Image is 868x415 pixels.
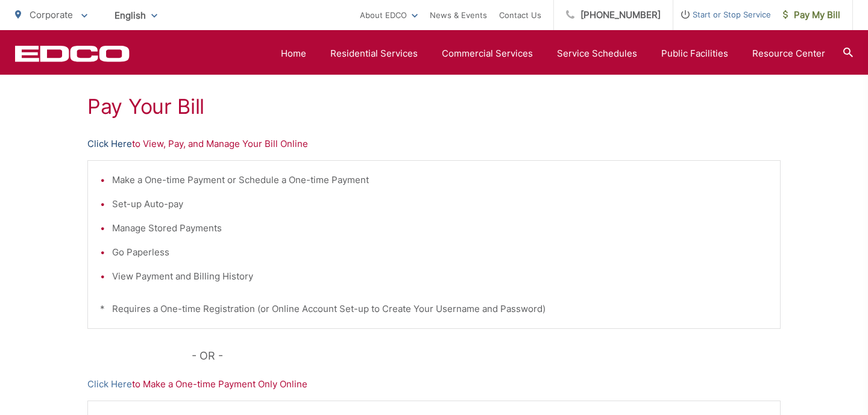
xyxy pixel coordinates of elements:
a: Click Here [87,137,132,151]
a: About EDCO [360,8,418,22]
a: EDCD logo. Return to the homepage. [15,45,130,62]
a: Click Here [87,377,132,392]
li: Manage Stored Payments [112,221,768,236]
li: Go Paperless [112,245,768,260]
a: Home [281,46,306,61]
a: Residential Services [330,46,418,61]
span: Pay My Bill [783,8,840,22]
p: - OR - [192,347,781,365]
p: to View, Pay, and Manage Your Bill Online [87,137,781,151]
a: Resource Center [752,46,825,61]
p: to Make a One-time Payment Only Online [87,377,781,392]
a: News & Events [430,8,487,22]
p: * Requires a One-time Registration (or Online Account Set-up to Create Your Username and Password) [100,302,768,316]
li: View Payment and Billing History [112,269,768,284]
span: Corporate [30,9,73,20]
a: Contact Us [499,8,541,22]
a: Service Schedules [557,46,637,61]
h1: Pay Your Bill [87,95,781,119]
span: English [105,5,166,26]
li: Make a One-time Payment or Schedule a One-time Payment [112,173,768,187]
a: Public Facilities [661,46,728,61]
a: Commercial Services [442,46,533,61]
li: Set-up Auto-pay [112,197,768,211]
